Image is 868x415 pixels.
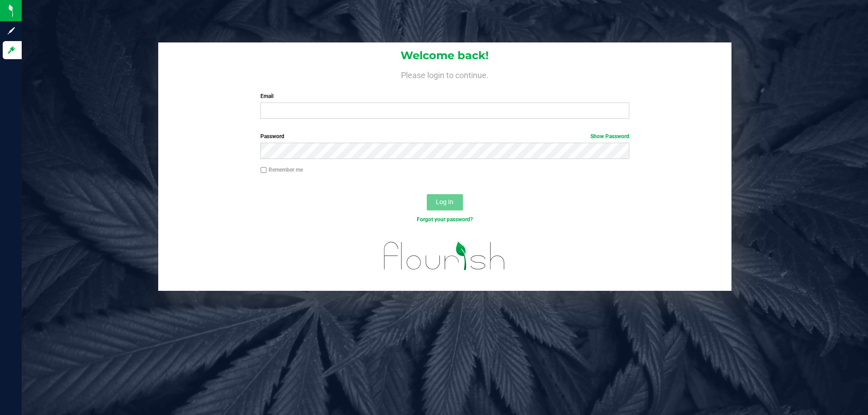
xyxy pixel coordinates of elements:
[436,198,453,205] span: Log In
[417,216,473,223] a: Forgot your password?
[427,194,463,210] button: Log In
[260,167,267,173] input: Remember me
[7,26,16,35] inline-svg: Sign up
[158,50,731,61] h1: Welcome back!
[7,46,16,55] inline-svg: Log in
[158,69,731,79] h4: Please login to continue.
[373,233,516,279] img: flourish_logo.svg
[260,166,303,174] label: Remember me
[260,133,284,140] span: Password
[590,133,629,140] a: Show Password
[260,92,629,100] label: Email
